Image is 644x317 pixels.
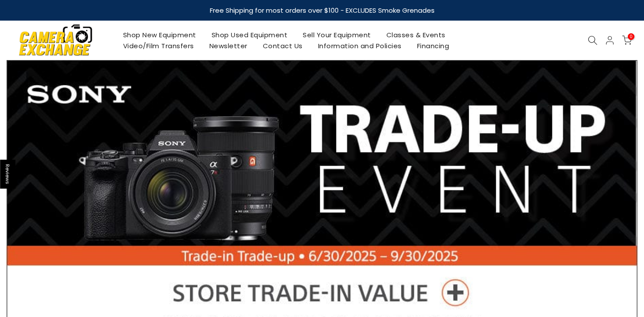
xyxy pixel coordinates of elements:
[115,40,202,51] a: Video/Film Transfers
[379,29,453,40] a: Classes & Events
[622,36,632,45] a: 0
[628,33,634,40] span: 0
[295,29,379,40] a: Sell Your Equipment
[310,40,409,51] a: Information and Policies
[210,6,435,15] strong: Free Shipping for most orders over $100 - EXCLUDES Smoke Grenades
[204,29,295,40] a: Shop Used Equipment
[409,40,457,51] a: Financing
[255,40,310,51] a: Contact Us
[202,40,255,51] a: Newsletter
[115,29,204,40] a: Shop New Equipment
